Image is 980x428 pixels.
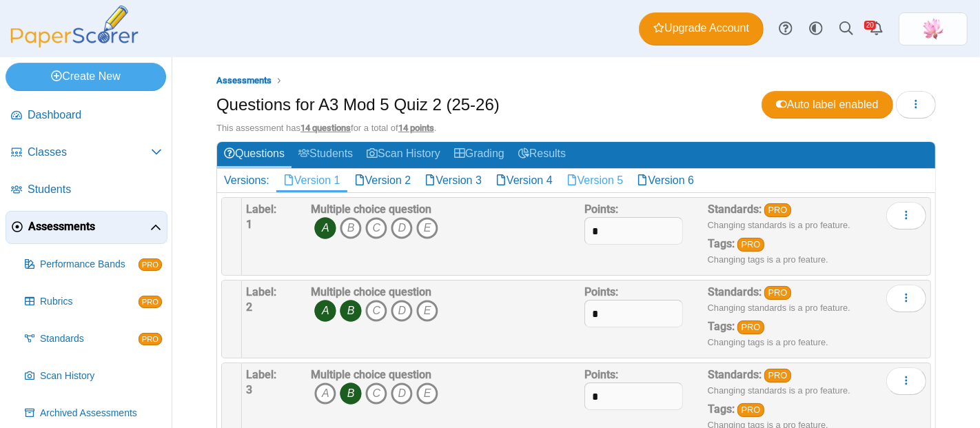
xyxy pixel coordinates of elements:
a: Dashboard [6,99,167,132]
i: D [391,300,413,322]
span: Rubrics [40,295,139,309]
small: Changing standards is a pro feature. [708,220,850,230]
a: Alerts [861,14,892,44]
a: Results [511,142,573,167]
a: PRO [764,203,791,217]
small: Changing standards is a pro feature. [708,303,850,313]
b: Points: [584,368,618,381]
small: Changing tags is a pro feature. [708,337,828,347]
i: E [416,383,438,405]
i: E [416,300,438,322]
a: PRO [764,286,791,300]
span: PRO [139,296,162,308]
a: PRO [737,403,764,417]
b: Label: [246,285,276,298]
a: Students [6,174,167,207]
i: B [340,300,362,322]
small: Changing standards is a pro feature. [708,385,850,396]
b: 2 [246,300,252,314]
button: More options [886,367,926,395]
a: Version 5 [560,169,631,192]
b: 3 [246,383,252,396]
i: A [314,300,336,322]
i: C [365,300,387,322]
span: Dashboard [28,108,162,123]
i: C [365,383,387,405]
b: Points: [584,285,618,298]
b: Label: [246,368,276,381]
i: A [314,383,336,405]
a: Grading [447,142,511,167]
small: Changing tags is a pro feature. [708,254,828,265]
span: Standards [40,332,139,346]
span: Assessments [28,219,150,234]
a: Version 4 [489,169,560,192]
span: Performance Bands [40,258,139,272]
button: More options [886,202,926,230]
b: Standards: [708,285,762,298]
a: Version 1 [276,169,347,192]
i: B [340,217,362,239]
div: This assessment has for a total of . [216,122,936,134]
a: Version 2 [347,169,418,192]
span: Students [28,182,162,197]
a: Assessments [6,211,167,244]
span: Assessments [216,75,272,85]
i: D [391,217,413,239]
a: PRO [737,238,764,252]
a: PaperScorer [6,38,143,50]
i: A [314,217,336,239]
b: 1 [246,218,252,231]
i: E [416,217,438,239]
span: PRO [139,258,162,271]
a: Version 3 [418,169,489,192]
a: PRO [764,369,791,383]
b: Multiple choice question [311,368,431,381]
u: 14 points [398,123,434,133]
a: PRO [737,320,764,334]
a: Scan History [19,360,167,393]
img: ps.MuGhfZT6iQwmPTCC [922,18,944,40]
a: Upgrade Account [639,12,764,45]
h1: Questions for A3 Mod 5 Quiz 2 (25-26) [216,93,500,116]
b: Standards: [708,203,762,216]
b: Standards: [708,368,762,381]
b: Tags: [708,402,735,416]
a: Create New [6,63,166,90]
span: Upgrade Account [653,21,749,36]
b: Tags: [708,320,735,333]
b: Multiple choice question [311,203,431,216]
a: Standards PRO [19,323,167,356]
a: Version 6 [630,169,701,192]
a: Performance Bands PRO [19,248,167,281]
a: Assessments [213,72,275,90]
a: Students [292,142,360,167]
a: Classes [6,136,167,170]
img: PaperScorer [6,6,143,48]
b: Tags: [708,237,735,250]
i: D [391,383,413,405]
div: Versions: [217,169,276,192]
a: Auto label enabled [762,91,893,119]
span: Auto label enabled [776,99,879,110]
button: More options [886,285,926,312]
b: Points: [584,203,618,216]
b: Multiple choice question [311,285,431,298]
span: Archived Assessments [40,407,162,420]
span: PRO [139,333,162,345]
a: Questions [217,142,292,167]
a: Rubrics PRO [19,285,167,318]
span: Xinmei Li [922,18,944,40]
b: Label: [246,203,276,216]
span: Scan History [40,369,162,383]
i: C [365,217,387,239]
a: Scan History [360,142,447,167]
span: Classes [28,145,151,160]
i: B [340,383,362,405]
a: ps.MuGhfZT6iQwmPTCC [899,12,968,45]
u: 14 questions [300,123,351,133]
